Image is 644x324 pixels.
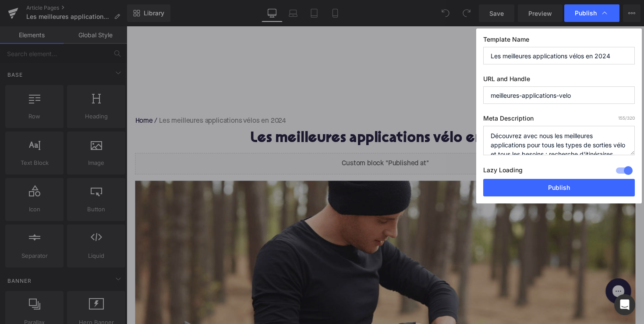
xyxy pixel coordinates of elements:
[575,9,597,17] span: Publish
[483,114,635,126] label: Meta Description
[486,255,521,288] iframe: Gorgias live chat messenger
[483,75,635,86] label: URL and Handle
[483,126,635,155] textarea: Découvrez avec nous les meilleures applications pour tous les types de sorties vélo et tous les b...
[618,115,635,121] span: /320
[614,294,635,315] div: Open Intercom Messenger
[9,87,521,107] nav: breadcrumbs
[483,179,635,196] button: Publish
[618,115,625,121] span: 155
[483,164,523,179] label: Lazy Loading
[483,36,635,47] label: Template Name
[9,107,521,123] h1: Les meilleures applications vélo en 2024
[27,93,33,102] span: /
[9,93,27,102] a: Home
